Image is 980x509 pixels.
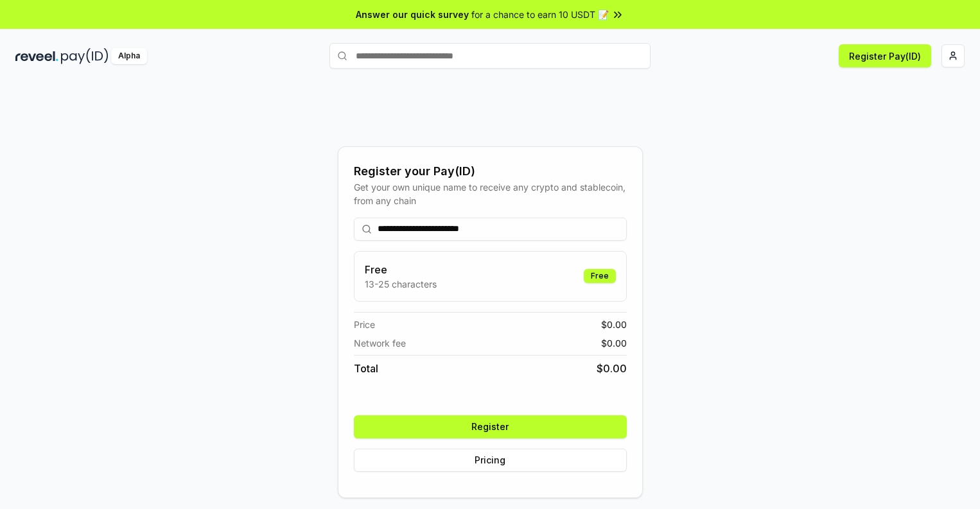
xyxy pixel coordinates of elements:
[597,361,627,376] span: $ 0.00
[356,8,469,21] span: Answer our quick survey
[601,318,627,331] span: $ 0.00
[365,277,437,291] p: 13-25 characters
[354,415,627,438] button: Register
[354,361,378,376] span: Total
[354,318,375,331] span: Price
[584,269,616,283] div: Free
[354,336,406,350] span: Network fee
[61,48,109,64] img: pay_id
[839,44,931,67] button: Register Pay(ID)
[471,8,609,21] span: for a chance to earn 10 USDT 📝
[354,180,627,207] div: Get your own unique name to receive any crypto and stablecoin, from any chain
[365,262,437,277] h3: Free
[601,336,627,350] span: $ 0.00
[15,48,58,64] img: reveel_dark
[111,48,147,64] div: Alpha
[354,162,627,180] div: Register your Pay(ID)
[354,449,627,472] button: Pricing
